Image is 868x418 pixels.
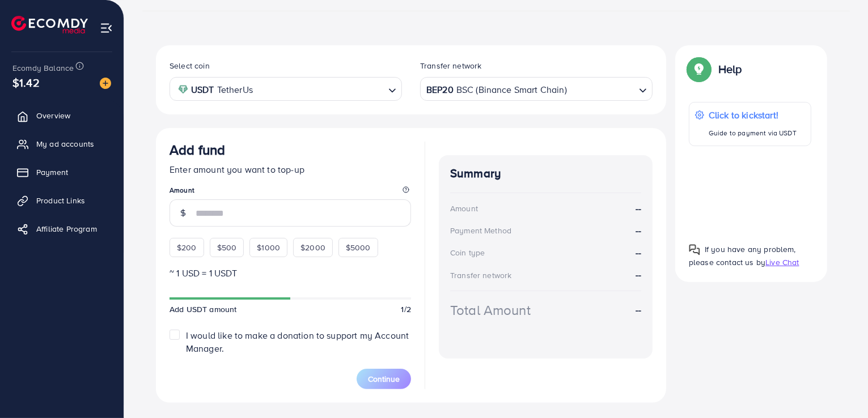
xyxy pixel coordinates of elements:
[718,62,742,76] p: Help
[709,126,797,140] p: Guide to payment via USDT
[170,60,210,71] label: Select coin
[689,59,709,79] img: Popup guide
[426,82,454,98] strong: BEP20
[170,304,236,315] span: Add USDT amount
[568,80,634,98] input: Search for option
[36,138,94,150] span: My ad accounts
[401,304,411,315] span: 1/2
[9,104,115,127] a: Overview
[450,270,512,281] div: Transfer network
[450,167,641,181] h4: Summary
[170,142,225,158] h3: Add fund
[636,224,641,237] strong: --
[9,133,115,155] a: My ad accounts
[170,185,411,199] legend: Amount
[450,225,511,236] div: Payment Method
[36,167,68,178] span: Payment
[100,78,111,89] img: image
[12,74,40,91] span: $1.42
[11,16,88,33] img: logo
[820,367,859,410] iframe: Chat
[636,246,641,259] strong: --
[178,84,188,95] img: coin
[9,189,115,212] a: Product Links
[9,161,115,184] a: Payment
[636,202,641,215] strong: --
[191,82,214,98] strong: USDT
[636,304,641,317] strong: --
[368,373,400,385] span: Continue
[170,163,411,176] p: Enter amount you want to top-up
[256,80,384,98] input: Search for option
[257,242,280,253] span: $1000
[300,242,325,253] span: $2000
[420,60,482,71] label: Transfer network
[709,108,797,122] p: Click to kickstart!
[12,62,74,74] span: Ecomdy Balance
[9,217,115,240] a: Affiliate Program
[689,244,796,268] span: If you have any problem, please contact us by
[420,77,653,100] div: Search for option
[456,82,567,98] span: BSC (Binance Smart Chain)
[170,266,411,280] p: ~ 1 USD = 1 USDT
[346,242,371,253] span: $5000
[450,203,478,214] div: Amount
[100,22,113,35] img: menu
[36,195,85,206] span: Product Links
[170,77,402,100] div: Search for option
[217,82,253,98] span: TetherUs
[636,268,641,281] strong: --
[450,300,531,320] div: Total Amount
[186,329,409,355] span: I would like to make a donation to support my Account Manager.
[177,242,197,253] span: $200
[689,244,700,255] img: Popup guide
[450,247,485,258] div: Coin type
[357,369,411,389] button: Continue
[36,223,97,234] span: Affiliate Program
[36,110,70,121] span: Overview
[765,257,799,268] span: Live Chat
[217,242,237,253] span: $500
